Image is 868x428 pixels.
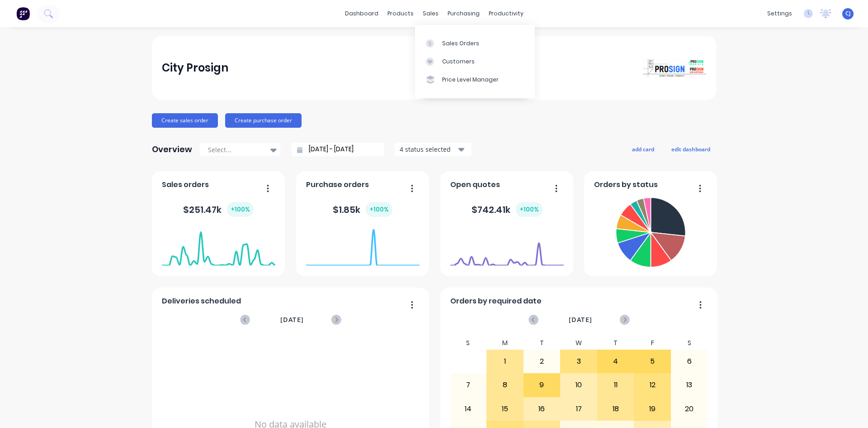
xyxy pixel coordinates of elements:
[450,398,486,420] div: 14
[671,374,708,396] div: 13
[516,202,542,217] div: + 100 %
[400,144,457,154] div: 4 status selected
[395,143,472,156] button: 4 status selected
[561,398,597,420] div: 17
[450,337,487,350] div: S
[487,350,523,373] div: 1
[524,350,560,373] div: 2
[280,315,304,325] span: [DATE]
[845,10,851,18] span: CJ
[442,76,499,84] div: Price Level Manager
[450,179,500,190] span: Open quotes
[472,202,542,217] div: $ 742.41k
[569,315,592,325] span: [DATE]
[340,7,383,20] a: dashboard
[383,7,418,20] div: products
[16,7,30,20] img: Factory
[561,350,597,373] div: 3
[227,202,254,217] div: + 100 %
[152,113,218,128] button: Create sales order
[561,374,597,396] div: 10
[306,179,369,190] span: Purchase orders
[626,143,660,155] button: add card
[671,350,708,373] div: 6
[162,59,228,77] div: City Prosign
[524,337,561,350] div: T
[597,337,634,350] div: T
[665,143,716,155] button: edit dashboard
[598,398,634,420] div: 18
[443,7,484,20] div: purchasing
[415,34,535,52] a: Sales Orders
[418,7,443,20] div: sales
[524,398,560,420] div: 16
[634,398,670,420] div: 19
[598,374,634,396] div: 11
[763,7,797,20] div: settings
[524,374,560,396] div: 9
[415,71,535,89] a: Price Level Manager
[484,7,528,20] div: productivity
[162,296,241,307] span: Deliveries scheduled
[594,179,658,190] span: Orders by status
[486,337,524,350] div: M
[560,337,597,350] div: W
[634,374,670,396] div: 12
[634,350,670,373] div: 5
[225,113,302,128] button: Create purchase order
[162,179,209,190] span: Sales orders
[487,374,523,396] div: 8
[183,202,254,217] div: $ 251.47k
[450,374,486,396] div: 7
[598,350,634,373] div: 4
[415,53,535,71] a: Customers
[671,398,708,420] div: 20
[671,337,708,350] div: S
[442,58,475,66] div: Customers
[487,398,523,420] div: 15
[152,140,192,159] div: Overview
[442,39,479,48] div: Sales Orders
[366,202,392,217] div: + 100 %
[634,337,671,350] div: F
[333,202,392,217] div: $ 1.85k
[643,59,706,77] img: City Prosign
